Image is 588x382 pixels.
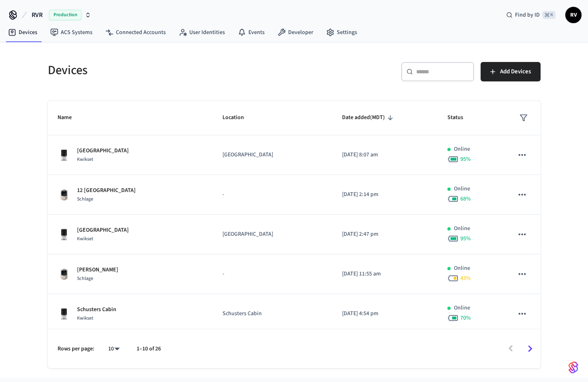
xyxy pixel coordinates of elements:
p: [DATE] 4:54 pm [342,309,428,318]
p: [PERSON_NAME] [77,266,118,274]
img: SeamLogoGradient.69752ec5.svg [569,361,578,374]
button: RV [565,7,582,23]
span: Schlage [77,275,93,282]
span: Location [222,111,254,124]
img: Kwikset Halo Touchscreen Wifi Enabled Smart Lock, Polished Chrome, Front [58,228,71,241]
span: Find by ID [515,11,540,19]
p: Online [454,264,470,273]
p: [DATE] 2:47 pm [342,230,428,239]
span: 95 % [460,235,471,243]
p: [DATE] 11:55 am [342,270,428,278]
p: 1–10 of 26 [137,345,161,353]
span: Kwikset [77,315,93,322]
a: User Identities [172,25,231,40]
p: 12 [GEOGRAPHIC_DATA] [77,186,136,195]
p: [GEOGRAPHIC_DATA] [77,147,129,155]
a: Settings [320,25,363,40]
button: Go to next page [520,339,539,358]
p: [GEOGRAPHIC_DATA] [222,151,323,159]
div: 10 [104,343,124,355]
button: Add Devices [481,62,541,81]
span: 68 % [460,195,471,203]
span: Kwikset [77,235,93,242]
p: [GEOGRAPHIC_DATA] [222,230,323,239]
span: Production [49,10,81,20]
span: Status [447,111,474,124]
p: Online [454,224,470,233]
img: Schlage Sense Smart Deadbolt with Camelot Trim, Front [58,188,71,201]
div: Find by ID⌘ K [500,8,562,22]
p: Online [454,304,470,312]
a: Events [231,25,271,40]
span: Date added(MDT) [342,111,396,124]
p: [DATE] 2:14 pm [342,190,428,199]
span: Kwikset [77,156,93,163]
a: Devices [2,25,44,40]
p: Schusters Cabin [77,305,116,314]
img: Kwikset Halo Touchscreen Wifi Enabled Smart Lock, Polished Chrome, Front [58,307,71,320]
img: Kwikset Halo Touchscreen Wifi Enabled Smart Lock, Polished Chrome, Front [58,149,71,162]
span: Name [58,111,82,124]
p: Online [454,185,470,193]
span: ⌘ K [542,11,556,19]
img: Schlage Sense Smart Deadbolt with Camelot Trim, Front [58,268,71,281]
p: Rows per page: [58,345,94,353]
span: 70 % [460,314,471,322]
p: - [222,190,323,199]
a: ACS Systems [44,25,99,40]
a: Developer [271,25,320,40]
p: [GEOGRAPHIC_DATA] [77,226,129,235]
p: Online [454,145,470,154]
span: Add Devices [500,66,531,77]
span: Schlage [77,196,93,203]
p: [DATE] 8:07 am [342,151,428,159]
p: Schusters Cabin [222,309,323,318]
span: 95 % [460,155,471,163]
h5: Devices [48,62,289,79]
p: - [222,270,323,278]
a: Connected Accounts [99,25,172,40]
span: RV [566,8,581,22]
span: 43 % [460,274,471,282]
span: RVR [32,10,43,20]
